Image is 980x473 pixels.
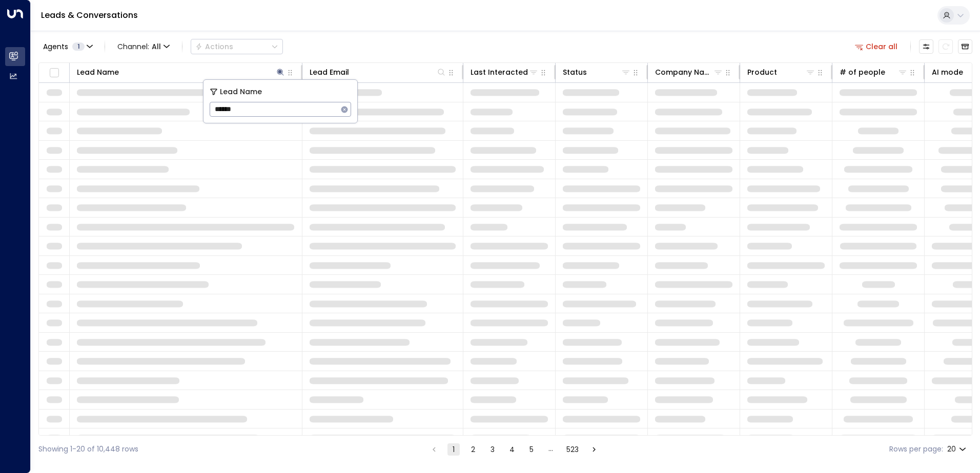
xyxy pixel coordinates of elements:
div: Product [747,66,815,78]
button: Agents1 [38,39,96,54]
div: Actions [195,42,233,51]
button: Go to page 2 [467,443,479,456]
div: # of people [840,66,908,78]
div: 20 [947,442,968,457]
div: Product [747,66,777,78]
button: Actions [191,39,283,54]
span: Agents [43,43,68,50]
button: Go to next page [588,443,600,456]
span: All [152,42,161,51]
div: Lead Email [310,66,446,78]
div: # of people [840,66,885,78]
div: Company Name [655,66,723,78]
button: Go to page 5 [525,443,538,456]
button: Go to page 3 [486,443,499,456]
div: Last Interacted [471,66,539,78]
div: … [545,443,557,456]
button: Go to page 4 [506,443,518,456]
nav: pagination navigation [427,443,601,456]
span: Lead Name [220,86,262,98]
span: Channel: [113,39,174,54]
button: Archived Leads [958,39,972,54]
div: Company Name [655,66,713,78]
a: Leads & Conversations [41,9,138,21]
button: Customize [919,39,933,54]
div: Status [563,66,587,78]
button: Go to page 523 [564,443,581,456]
div: Lead Name [77,66,285,78]
button: page 1 [447,443,460,456]
div: Lead Email [310,66,349,78]
div: Status [563,66,631,78]
div: Showing 1-20 of 10,448 rows [38,444,138,455]
div: Lead Name [77,66,119,78]
div: Last Interacted [471,66,528,78]
span: 1 [72,42,85,51]
label: Rows per page: [889,444,943,455]
button: Clear all [851,39,902,54]
button: Channel:All [113,39,174,54]
div: AI mode [932,66,963,78]
span: Refresh [938,39,953,54]
div: Button group with a nested menu [191,39,283,54]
